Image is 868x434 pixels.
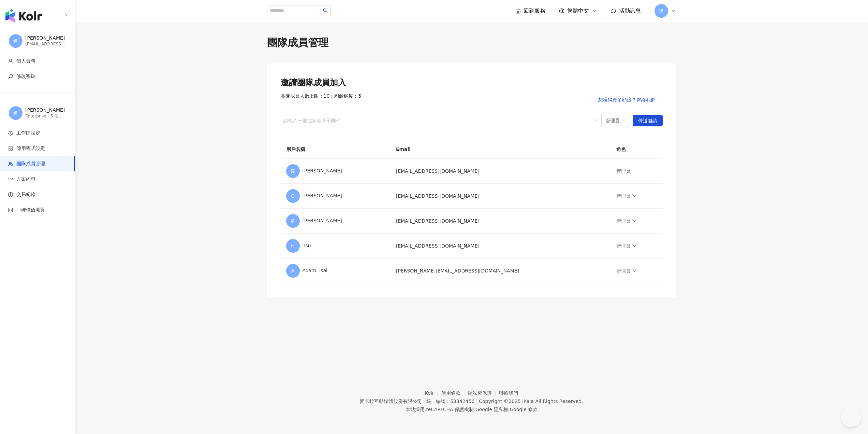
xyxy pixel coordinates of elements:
[391,209,611,234] td: [EMAIL_ADDRESS][DOMAIN_NAME]
[391,258,611,283] td: [PERSON_NAME][EMAIL_ADDRESS][DOMAIN_NAME]
[16,145,45,152] span: 應用程式設定
[286,239,385,253] div: hsu
[25,41,66,47] div: [EMAIL_ADDRESS][DOMAIN_NAME]
[468,390,499,396] a: 隱私權保護
[13,37,18,45] span: 達
[286,264,385,278] div: Adam_Tsai
[8,74,13,79] span: key
[426,398,474,404] div: 統一編號：53342456
[611,159,663,184] td: 管理員
[616,218,637,224] a: 管理員
[515,7,545,15] a: 回到服務
[16,73,35,80] span: 修改密碼
[476,398,477,404] span: |
[567,7,589,15] span: 繁體中文
[16,207,45,213] span: 口碑價值測算
[13,109,18,117] span: 達
[841,407,861,427] iframe: Help Scout Beacon - Open
[474,407,475,412] span: |
[425,390,441,396] a: Kolr
[605,115,626,126] span: 管理員
[632,218,637,223] span: down
[423,398,425,404] span: |
[616,243,637,249] a: 管理員
[8,59,13,64] span: user
[291,192,295,200] span: C
[406,405,538,414] span: 本站採用 reCAPTCHA 保護機制
[267,36,676,50] div: 團隊成員管理
[441,390,468,396] a: 使用條款
[323,8,328,13] span: search
[391,159,611,184] td: [EMAIL_ADDRESS][DOMAIN_NAME]
[524,7,545,15] span: 回到服務
[632,193,637,198] span: down
[25,113,66,119] div: Enterprise - 5 位成員
[611,140,663,159] th: 角色
[633,115,663,126] button: 傳送邀請
[281,77,663,89] div: 邀請團隊成員加入
[391,184,611,209] td: [EMAIL_ADDRESS][DOMAIN_NAME]
[281,140,391,159] th: 用戶名稱
[291,242,295,250] span: H
[508,407,510,412] span: |
[632,243,637,248] span: down
[281,93,362,107] span: 團隊成員人數上限：10 ｜ 剩餘額度：5
[291,267,295,275] span: A
[8,192,13,197] span: dollar
[286,164,385,178] div: [PERSON_NAME]
[638,115,657,126] span: 傳送邀請
[16,58,35,65] span: 個人資料
[360,398,422,404] div: 愛卡拉互動媒體股份有限公司
[8,146,13,151] span: appstore
[391,140,611,159] th: Email
[619,8,641,14] span: 活動訊息
[8,208,13,212] span: calculator
[25,35,66,42] div: [PERSON_NAME]
[391,234,611,258] td: [EMAIL_ADDRESS][DOMAIN_NAME]
[16,176,35,183] span: 方案內容
[291,217,295,225] span: 蘇
[598,97,656,102] span: 想獲得更多額度？聯絡我們
[16,160,45,167] span: 團隊成員管理
[591,93,663,107] button: 想獲得更多額度？聯絡我們
[16,130,40,137] span: 工作區設定
[659,7,664,15] span: 達
[522,398,534,404] a: iKala
[291,167,295,175] span: 達
[16,191,35,198] span: 交易紀錄
[286,189,385,203] div: [PERSON_NAME]
[616,193,637,199] a: 管理員
[499,390,518,396] a: 聯絡我們
[286,214,385,228] div: [PERSON_NAME]
[479,398,583,404] div: Copyright © 2025 All Rights Reserved.
[632,268,637,273] span: down
[475,407,508,412] a: Google 隱私權
[510,407,538,412] a: Google 條款
[25,107,66,114] div: [PERSON_NAME]
[616,268,637,274] a: 管理員
[5,9,42,23] img: logo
